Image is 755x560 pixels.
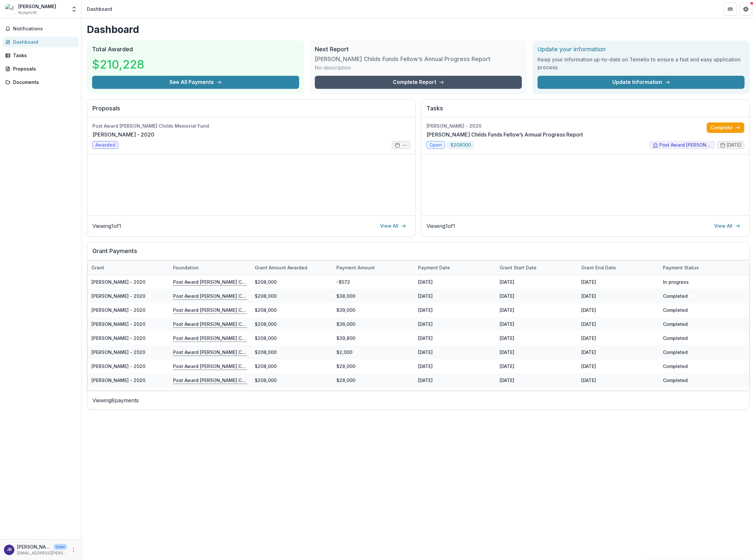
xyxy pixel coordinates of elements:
div: Completed [659,373,741,387]
div: [DATE] [414,373,496,387]
h3: [PERSON_NAME] Childs Funds Fellow’s Annual Progress Report [315,56,490,63]
p: [PERSON_NAME] [17,543,51,550]
div: $208,000 [251,289,332,303]
div: Completed [659,359,741,373]
button: See All Payments [92,76,299,89]
button: More [70,546,77,554]
h2: Proposals [92,105,410,117]
p: User [54,544,67,550]
div: [DATE] [577,275,659,289]
div: $38,000 [332,289,414,303]
p: Viewing 1 of 1 [426,222,455,230]
div: $39,800 [332,331,414,345]
div: [DATE] [577,331,659,345]
div: $2,000 [332,345,414,359]
nav: breadcrumb [84,4,115,14]
p: Viewing 8 payments [92,396,744,404]
p: Post Award [PERSON_NAME] Childs Memorial Fund [173,348,247,356]
button: Get Help [739,3,752,16]
h3: Keep your information up-to-date on Temelio to ensure a fast and easy application process. [538,56,745,71]
div: $208,000 [251,303,332,317]
div: [DATE] [414,303,496,317]
div: [DATE] [577,345,659,359]
button: Partners [724,3,737,16]
a: [PERSON_NAME] - 2020 [91,307,145,313]
a: [PERSON_NAME] - 2020 [91,349,145,355]
button: Notifications [3,24,79,34]
span: Nonprofit [18,10,37,16]
div: $28,000 [332,373,414,387]
a: [PERSON_NAME] Childs Funds Fellow’s Annual Progress Report [426,131,583,138]
p: Post Award [PERSON_NAME] Childs Memorial Fund [173,376,247,384]
div: $208,000 [251,373,332,387]
h2: Next Report [315,46,522,53]
div: Payment Amount [332,261,414,275]
div: $208,000 [251,359,332,373]
p: No description [315,64,351,72]
div: Foundation [169,264,203,271]
div: -$572 [332,275,414,289]
div: [DATE] [414,275,496,289]
a: Complete [707,122,744,133]
a: Dashboard [3,37,79,47]
div: [DATE] [577,317,659,331]
div: Juan Barajas [7,548,12,552]
div: Payment status [659,261,741,275]
div: [DATE] [496,289,577,303]
p: Post Award [PERSON_NAME] Childs Memorial Fund [173,278,247,285]
a: [PERSON_NAME] - 2020 [91,321,145,327]
p: Viewing 1 of 1 [92,222,121,230]
p: Post Award [PERSON_NAME] Childs Memorial Fund [173,334,247,342]
div: [DATE] [496,359,577,373]
a: [PERSON_NAME] - 2020 [91,279,145,285]
div: Grant amount awarded [251,261,332,275]
a: Complete Report [315,76,522,89]
div: $36,000 [332,317,414,331]
div: Grant start date [496,261,577,275]
div: [DATE] [496,275,577,289]
div: $208,000 [251,345,332,359]
div: [DATE] [577,303,659,317]
h2: Grant Payments [92,248,744,260]
a: [PERSON_NAME] - 2020 [91,377,145,383]
div: [DATE] [577,359,659,373]
div: Foundation [169,261,251,275]
div: [DATE] [577,289,659,303]
h2: Update your information [538,46,745,53]
div: $39,000 [332,303,414,317]
div: Payment status [659,264,703,271]
a: Documents [3,77,79,88]
div: Proposals [13,65,73,72]
div: $208,000 [251,331,332,345]
div: Completed [659,317,741,331]
div: $208,000 [251,275,332,289]
a: [PERSON_NAME] - 2020 [91,335,145,341]
div: Completed [659,303,741,317]
div: Completed [659,289,741,303]
div: Payment date [414,261,496,275]
div: Documents [13,79,73,86]
div: [DATE] [496,345,577,359]
div: $208,000 [251,317,332,331]
div: [DATE] [414,345,496,359]
a: Tasks [3,50,79,61]
div: Grant amount awarded [251,264,311,271]
div: [PERSON_NAME] [18,3,56,10]
a: [PERSON_NAME] - 2020 [91,293,145,299]
a: Proposals [3,63,79,74]
p: Post Award [PERSON_NAME] Childs Memorial Fund [173,306,247,313]
div: Grant [88,264,108,271]
div: Tasks [13,52,73,59]
div: Grant end date [577,261,659,275]
p: Post Award [PERSON_NAME] Childs Memorial Fund [173,362,247,370]
div: In progress [659,275,741,289]
a: [PERSON_NAME] - 2020 [91,363,145,369]
div: Dashboard [13,39,73,45]
div: [DATE] [414,359,496,373]
div: [DATE] [577,373,659,387]
div: Grant end date [577,264,620,271]
div: Completed [659,331,741,345]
